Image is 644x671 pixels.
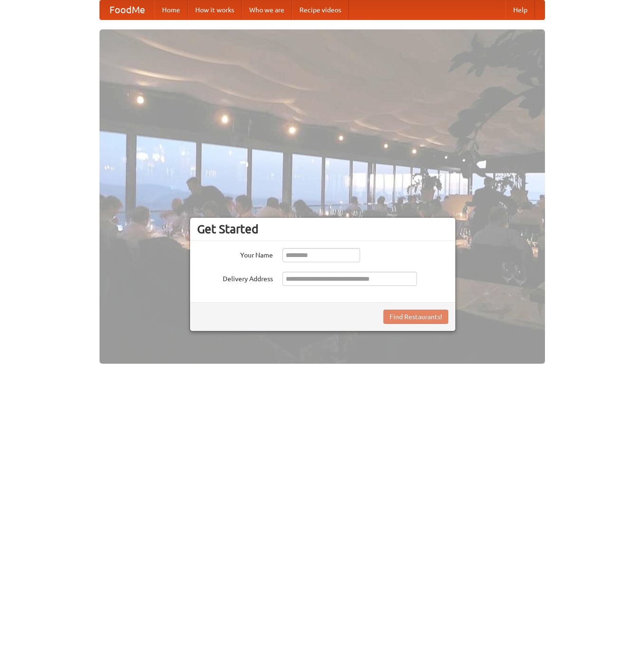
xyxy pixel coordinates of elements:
[100,0,154,19] a: FoodMe
[383,310,448,324] button: Find Restaurants!
[242,0,292,19] a: Who we are
[188,0,242,19] a: How it works
[292,0,349,19] a: Recipe videos
[506,0,535,19] a: Help
[154,0,188,19] a: Home
[197,248,273,260] label: Your Name
[197,222,448,236] h3: Get Started
[197,272,273,284] label: Delivery Address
